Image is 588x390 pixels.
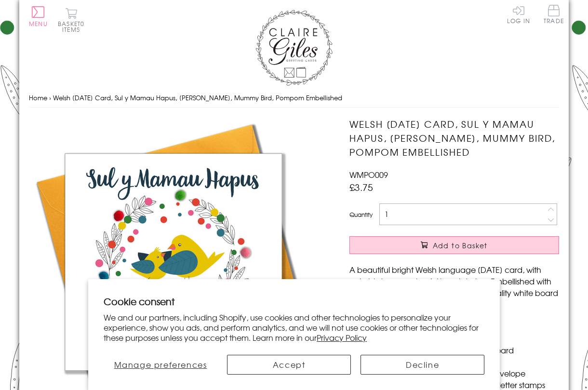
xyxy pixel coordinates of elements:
a: Home [29,93,47,102]
span: £3.75 [349,180,373,194]
span: WMPO009 [349,169,388,180]
span: Manage preferences [114,359,207,370]
a: Trade [544,5,564,26]
button: Manage preferences [104,355,217,375]
span: › [49,93,51,102]
span: Menu [29,19,48,28]
h1: Welsh [DATE] Card, Sul y Mamau Hapus, [PERSON_NAME], Mummy Bird, Pompom Embellished [349,117,559,159]
span: Welsh [DATE] Card, Sul y Mamau Hapus, [PERSON_NAME], Mummy Bird, Pompom Embellished [53,93,342,102]
button: Add to Basket [349,236,559,254]
nav: breadcrumbs [29,88,559,108]
a: Log In [507,5,530,24]
button: Basket0 items [58,8,84,32]
p: We and our partners, including Shopify, use cookies and other technologies to personalize your ex... [104,312,484,342]
button: Menu [29,6,48,27]
h2: Cookie consent [104,295,484,308]
span: Add to Basket [433,241,488,250]
button: Decline [361,355,484,375]
span: Trade [544,5,564,24]
img: Claire Giles Greetings Cards [255,10,333,86]
a: Privacy Policy [317,332,367,343]
p: A beautiful bright Welsh language [DATE] card, with cute birds on a colourful laurel design. Embe... [349,264,559,310]
span: 0 items [62,19,84,34]
button: Accept [227,355,351,375]
label: Quantity [349,210,373,219]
